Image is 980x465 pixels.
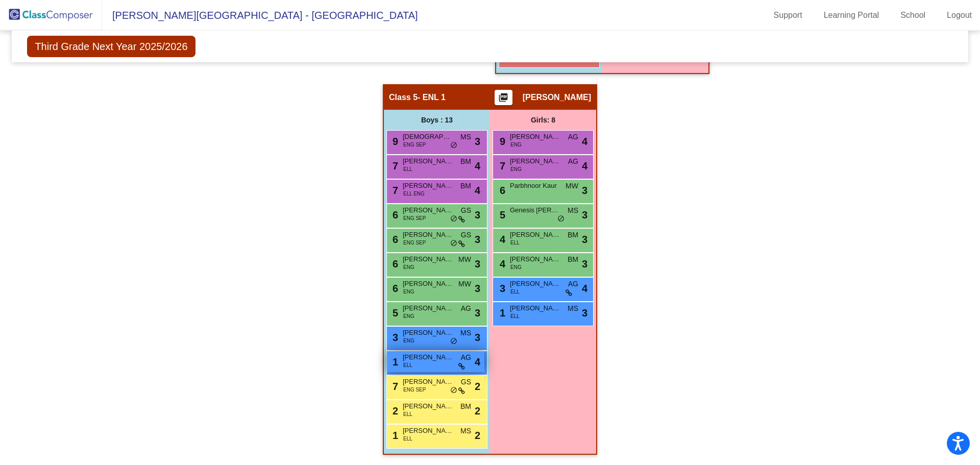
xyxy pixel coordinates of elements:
[939,7,980,23] a: Logout
[510,181,561,191] span: Parbhnoor Kaur
[510,165,522,173] span: ENG
[475,134,480,149] span: 3
[458,279,471,289] span: MW
[490,110,596,130] div: Girls: 8
[475,281,480,296] span: 3
[450,386,457,395] span: do_not_disturb_alt
[403,132,454,142] span: [DEMOGRAPHIC_DATA][PERSON_NAME]
[403,141,426,149] span: ENG SEP
[510,303,561,313] span: [PERSON_NAME]
[461,303,471,314] span: AG
[523,92,591,103] span: [PERSON_NAME]
[497,185,505,196] span: 6
[892,7,934,23] a: School
[510,279,561,289] span: [PERSON_NAME]
[403,165,412,173] span: ELL
[475,207,480,223] span: 3
[403,410,412,418] span: ELL
[510,230,561,240] span: [PERSON_NAME]
[582,207,587,223] span: 3
[568,303,578,314] span: MS
[390,160,398,172] span: 7
[461,205,471,216] span: GS
[510,263,522,271] span: ENG
[510,239,520,247] span: ELL
[461,352,471,363] span: AG
[450,215,457,223] span: do_not_disturb_alt
[568,279,578,289] span: AG
[568,205,578,216] span: MS
[475,158,480,174] span: 4
[510,205,561,215] span: Genesis [PERSON_NAME]
[390,332,398,343] span: 3
[475,330,480,345] span: 3
[497,234,505,245] span: 4
[497,283,505,294] span: 3
[582,232,587,247] span: 3
[390,258,398,270] span: 6
[460,328,471,338] span: MS
[582,134,587,149] span: 4
[461,377,471,387] span: GS
[390,381,398,392] span: 7
[460,181,471,191] span: BM
[390,234,398,245] span: 6
[568,230,578,240] span: BM
[389,92,418,103] span: Class 5
[568,132,578,142] span: AG
[510,132,561,142] span: [PERSON_NAME]
[460,426,471,436] span: MS
[475,428,480,443] span: 2
[403,312,414,320] span: ENG
[390,185,398,196] span: 7
[403,361,412,369] span: ELL
[475,256,480,272] span: 3
[403,181,454,191] span: [PERSON_NAME]
[403,328,454,338] span: [PERSON_NAME]
[403,205,454,215] span: [PERSON_NAME]
[450,239,457,248] span: do_not_disturb_alt
[582,256,587,272] span: 3
[458,254,471,265] span: MW
[460,156,471,167] span: BM
[568,156,578,167] span: AG
[390,283,398,294] span: 6
[403,401,454,411] span: [PERSON_NAME]
[495,90,512,105] button: Print Students Details
[475,305,480,321] span: 3
[475,403,480,419] span: 2
[390,136,398,147] span: 9
[390,307,398,319] span: 5
[582,158,587,174] span: 4
[390,356,398,368] span: 1
[497,92,509,107] mat-icon: picture_as_pdf
[816,7,888,23] a: Learning Portal
[497,160,505,172] span: 7
[510,156,561,166] span: [PERSON_NAME]
[27,36,195,57] span: Third Grade Next Year 2025/2026
[510,288,520,296] span: ELL
[390,209,398,221] span: 6
[403,426,454,436] span: [PERSON_NAME]
[403,279,454,289] span: [PERSON_NAME]
[582,183,587,198] span: 3
[582,281,587,296] span: 4
[582,305,587,321] span: 3
[510,312,520,320] span: ELL
[461,230,471,240] span: GS
[460,132,471,142] span: MS
[403,254,454,264] span: [PERSON_NAME]
[403,377,454,387] span: [PERSON_NAME]
[403,156,454,166] span: [PERSON_NAME]
[510,141,522,149] span: ENG
[497,209,505,221] span: 5
[475,183,480,198] span: 4
[557,215,565,223] span: do_not_disturb_alt
[497,258,505,270] span: 4
[766,7,811,23] a: Support
[403,288,414,296] span: ENG
[403,263,414,271] span: ENG
[403,386,426,394] span: ENG SEP
[510,254,561,264] span: [PERSON_NAME]
[403,239,426,247] span: ENG SEP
